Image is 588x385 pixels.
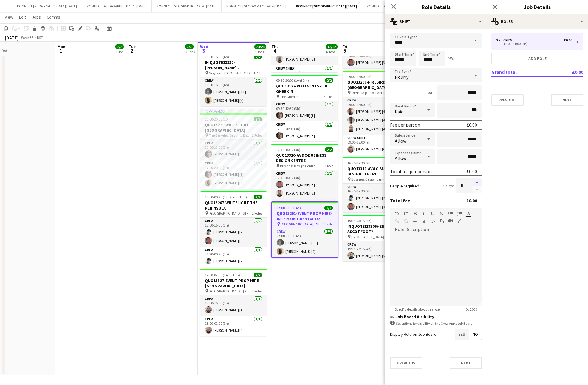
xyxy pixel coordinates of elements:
[362,0,432,12] button: KONNECT [GEOGRAPHIC_DATA] [DATE]
[185,44,194,49] span: 3/3
[390,357,422,369] button: Previous
[271,201,338,258] app-job-card: 17:00-21:00 (4h)2/2QUO13201-EVENT PROP HIRE-INTERCONTINENTAL O2 [GEOGRAPHIC_DATA], [STREET_ADDRES...
[325,147,333,152] span: 2/2
[491,53,583,64] button: Add role
[270,47,279,54] span: 4
[254,55,262,59] span: 2/2
[200,60,267,70] h3: IN QUOTE13332-[PERSON_NAME] TOWERS/BRILLIANT STAGES-NEG EARTH [GEOGRAPHIC_DATA]
[253,71,262,75] span: 1 Role
[200,160,267,189] app-card-role: Crew2/217:00-20:00 (3h)[PERSON_NAME] [3][PERSON_NAME] [4]
[551,94,583,106] button: Next
[448,218,453,223] button: Insert video
[343,71,409,155] app-job-card: 09:00-18:00 (9h)4/4QUO13206-FIREBIRD-[GEOGRAPHIC_DATA] OLYMPIA [GEOGRAPHIC_DATA]2 RolesCrew3/309:...
[200,44,208,49] span: Wed
[503,38,515,42] div: Crew
[205,273,240,277] span: 12:00-02:00 (14h) (Thu)
[395,138,406,144] span: Allow
[422,211,426,216] button: Italic
[440,211,444,216] button: Strikethrough
[254,273,262,277] span: 2/2
[472,178,482,186] button: Increase
[276,147,300,152] span: 12:30-15:30 (3h)
[343,97,409,135] app-card-role: Crew3/309:00-18:00 (9h)[PERSON_NAME] [4][PERSON_NAME] [4][PERSON_NAME] [4]
[564,38,572,42] div: £0.00
[390,198,410,204] div: Total fee
[395,109,403,115] span: Paid
[252,133,262,138] span: 2 Roles
[351,90,394,95] span: OLYMPIA [GEOGRAPHIC_DATA]
[199,47,208,54] span: 3
[395,155,406,161] span: Allow
[200,200,267,211] h3: QUO13267-WHITELIGHT-THE PENINSULA
[271,144,338,199] app-job-card: 12:30-15:30 (3h)2/2QUO13310-AV&C-BUSINESS DESIGN CENTRE Business Design Centre1 RoleCrew2/212:30-...
[200,247,267,267] app-card-role: Crew1/121:30-00:30 (3h)[PERSON_NAME] [2]
[200,46,267,106] app-job-card: In progress10:00-16:00 (6h)2/2IN QUOTE13332-[PERSON_NAME] TOWERS/BRILLIANT STAGES-NEG EARTH [GEOG...
[343,224,409,234] h3: INQUOTE(13306)-ENCORE-ASCOT *OOT*
[343,135,409,155] app-card-role: Crew Chief1/109:00-18:00 (9h)[PERSON_NAME] [CC]
[271,44,279,49] span: Thu
[385,14,487,29] div: Shift
[431,211,435,216] button: Underline
[450,357,482,369] button: Next
[347,218,372,223] span: 19:15-23:15 (4h)
[390,332,437,337] label: Display Role on Job Board
[58,44,65,49] span: Mon
[200,295,267,316] app-card-role: Crew1/112:00-15:00 (3h)[PERSON_NAME] [4]
[442,183,453,189] div: £0.00 x
[185,50,195,54] div: 2 Jobs
[252,289,262,293] span: 2 Roles
[200,122,267,133] h3: QUO13271-WHITELIGHT-[GEOGRAPHIC_DATA]
[200,218,267,247] app-card-role: Crew2/212:00-15:00 (3h)[PERSON_NAME] [2][PERSON_NAME] [3]
[326,44,338,49] span: 12/12
[37,35,43,40] div: BST
[395,74,408,80] span: Hourly
[209,71,253,75] span: Neg Earth [GEOGRAPHIC_DATA]
[200,316,267,336] app-card-role: Crew1/123:00-02:00 (3h)[PERSON_NAME] [4]
[343,157,409,212] div: 16:30-19:30 (3h)2/2QUO13310-AV&C-BUSINESS DESIGN CENTRE Business Design Centre1 RoleCrew2/216:30-...
[413,211,417,216] button: Bold
[32,14,41,20] span: Jobs
[428,90,435,96] div: 4h x
[469,329,482,340] span: No
[115,44,124,49] span: 2/2
[254,117,262,121] span: 3/3
[496,42,572,45] div: 17:00-21:00 (4h)
[390,122,420,128] div: Fee per person
[17,13,28,21] a: Edit
[342,47,347,54] span: 5
[255,50,266,54] div: 6 Jobs
[200,191,267,267] app-job-card: 12:00-00:30 (12h30m) (Thu)3/3QUO13267-WHITELIGHT-THE PENINSULA [GEOGRAPHIC_DATA][STREET_ADDRESS]2...
[30,13,43,21] a: Jobs
[152,0,222,12] button: KONNECT [GEOGRAPHIC_DATA] [DATE]
[413,219,417,224] button: Horizontal Line
[343,215,409,261] app-job-card: 19:15-23:15 (4h)1/1INQUOTE(13306)-ENCORE-ASCOT *OOT* [GEOGRAPHIC_DATA]. Main grandstand1 RoleCrew...
[491,94,524,106] button: Previous
[455,329,469,340] span: Yes
[200,109,267,189] app-job-card: In progress10:00-20:00 (10h)3/3QUO13271-WHITELIGHT-[GEOGRAPHIC_DATA] The Berkeley, Security Entra...
[271,65,338,85] app-card-role: Crew Chief1/109:00-18:00 (9h)
[467,122,477,128] div: £0.00
[343,48,409,68] app-card-role: Crew1/109:00-12:00 (3h)[PERSON_NAME] [3]
[281,222,324,226] span: [GEOGRAPHIC_DATA], [STREET_ADDRESS]
[200,140,267,160] app-card-role: Crew1/110:00-13:00 (3h)[PERSON_NAME] [3]
[271,83,338,94] h3: QUO13127-VEO EVENTS-THE GHERKIN
[487,14,588,29] div: Roles
[555,67,583,77] td: £0.00
[457,218,462,223] button: Fullscreen
[343,241,409,261] app-card-role: Crew1/119:15-23:15 (4h)[PERSON_NAME] [3]
[324,206,333,210] span: 2/2
[272,228,338,257] app-card-role: Crew2/217:00-21:00 (4h)[PERSON_NAME] [CC][PERSON_NAME] [4]
[324,222,333,226] span: 1 Role
[271,101,338,121] app-card-role: Crew1/109:30-12:30 (3h)[PERSON_NAME] [3]
[12,0,82,12] button: KONNECT [GEOGRAPHIC_DATA] [DATE]
[395,211,399,216] button: Undo
[116,50,123,54] div: 1 Job
[325,78,333,83] span: 2/2
[385,3,487,11] h3: Role Details
[351,235,396,239] span: [GEOGRAPHIC_DATA]. Main grandstand
[347,161,372,165] span: 16:30-19:30 (3h)
[390,314,482,319] h3: Job Board Visibility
